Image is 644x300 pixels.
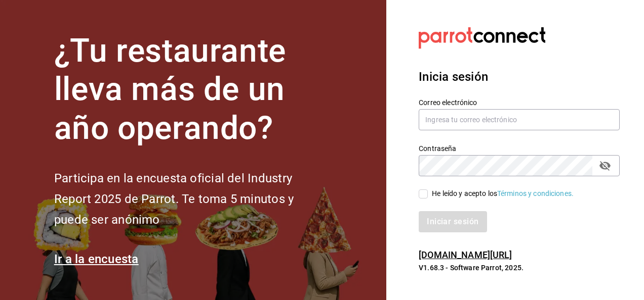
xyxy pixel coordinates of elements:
[419,263,620,273] p: V1.68.3 - Software Parrot, 2025.
[419,98,620,106] label: Correo electrónico
[419,249,512,260] a: [DOMAIN_NAME][URL]
[596,157,614,174] button: Campo de contraseña
[419,109,620,130] input: Ingresa tu correo electrónico
[419,68,620,86] h3: Inicia sesión
[54,168,328,230] h2: Participa en la encuesta oficial del Industry Report 2025 de Parrot. Te toma 5 minutos y puede se...
[54,32,328,148] h1: ¿Tu restaurante lleva más de un año operando?
[419,144,620,152] label: Contraseña
[497,189,574,197] a: Términos y condiciones.
[54,252,139,266] a: Ir a la encuesta
[432,188,574,199] div: He leído y acepto los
